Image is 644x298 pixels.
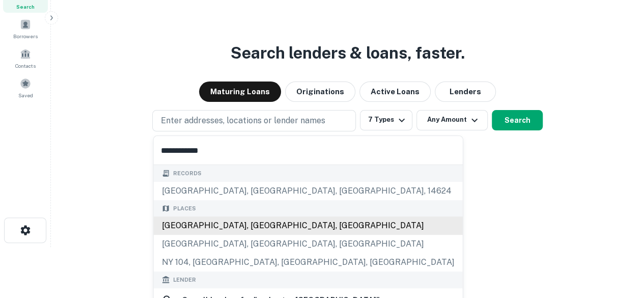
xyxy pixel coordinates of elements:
button: Originations [285,82,355,102]
p: Enter addresses, locations or lender names [161,115,325,127]
button: Maturing Loans [199,82,281,102]
a: Contacts [3,44,48,72]
span: Lender [173,276,196,284]
a: Borrowers [3,15,48,42]
button: Any Amount [416,110,488,130]
button: 7 Types [360,110,412,130]
span: Places [173,204,196,213]
div: NY 104, [GEOGRAPHIC_DATA], [GEOGRAPHIC_DATA], [GEOGRAPHIC_DATA] [154,253,463,272]
span: Contacts [15,62,36,70]
span: Search [16,3,35,11]
span: Records [173,169,202,178]
div: [GEOGRAPHIC_DATA], [GEOGRAPHIC_DATA], [GEOGRAPHIC_DATA] [154,235,463,253]
iframe: Chat Widget [593,216,644,265]
span: Saved [18,91,33,99]
button: Lenders [435,82,496,102]
button: Active Loans [359,82,431,102]
button: Enter addresses, locations or lender names [152,110,356,131]
div: [GEOGRAPHIC_DATA], [GEOGRAPHIC_DATA], [GEOGRAPHIC_DATA], 14624 [154,182,463,200]
h3: Search lenders & loans, faster. [231,41,465,65]
button: Search [492,110,543,130]
span: Borrowers [13,32,38,40]
div: [GEOGRAPHIC_DATA], [GEOGRAPHIC_DATA], [GEOGRAPHIC_DATA] [154,216,463,235]
a: Saved [3,74,48,101]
